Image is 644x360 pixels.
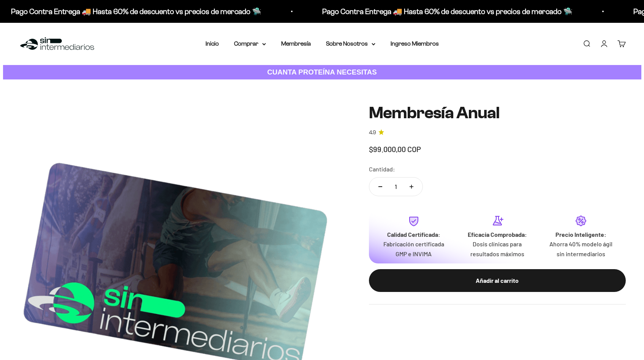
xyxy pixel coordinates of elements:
p: Dosis clínicas para resultados máximos [462,239,533,259]
span: 4.9 [369,128,376,137]
strong: CUANTA PROTEÍNA NECESITAS [267,68,377,76]
a: CUANTA PROTEÍNA NECESITAS [3,65,641,80]
a: 4.94.9 de 5.0 estrellas [369,128,626,137]
strong: Precio Inteligente: [555,231,606,238]
strong: Calidad Certificada: [387,231,440,238]
p: Pago Contra Entrega 🚚 Hasta 60% de descuento vs precios de mercado 🛸 [307,5,557,17]
label: Cantidad: [369,164,395,174]
summary: Comprar [234,39,266,49]
button: Añadir al carrito [369,269,626,292]
a: Inicio [206,40,219,47]
a: Ingreso Miembros [391,40,439,47]
summary: Sobre Nosotros [326,39,375,49]
div: Añadir al carrito [384,276,611,285]
strong: Eficacia Comprobada: [468,231,527,238]
button: Aumentar cantidad [400,178,422,196]
p: Fabricación certificada GMP e INVIMA [378,239,449,259]
button: Reducir cantidad [369,178,391,196]
p: Ahorra 40% modelo ágil sin intermediarios [545,239,617,259]
a: Membresía [281,40,311,47]
h1: Membresía Anual [369,104,626,122]
sale-price: $99.000,00 COP [369,143,421,155]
